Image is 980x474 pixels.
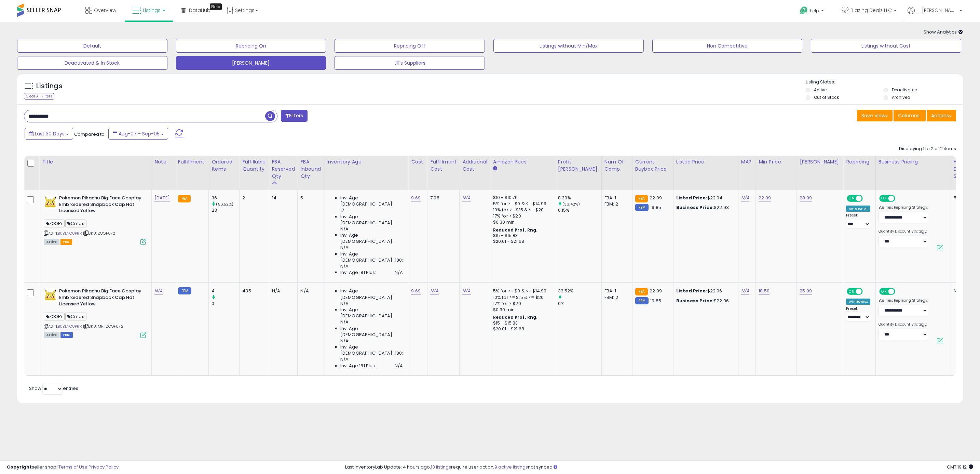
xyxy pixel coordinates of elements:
[281,110,308,122] button: Filters
[300,195,318,201] div: 5
[635,297,649,304] small: FBM
[59,288,142,309] b: Pokemon Pikachu Big Face Cosplay Embroidered Snapback Cap Hat Licensed Yellow
[462,158,487,173] div: Additional Cost
[17,39,167,53] button: Default
[24,93,54,100] div: Clear All Filters
[143,7,161,14] span: Listings
[395,269,403,276] span: N/A
[340,245,349,251] span: N/A
[846,158,873,166] div: Repricing
[340,326,403,338] span: Inv. Age [DEMOGRAPHIC_DATA]:
[879,322,928,327] label: Quantity Discount Strategy:
[44,195,146,244] div: ASIN:
[210,3,222,10] div: Tooltip anchor
[800,158,840,166] div: [PERSON_NAME]
[327,158,405,166] div: Inventory Age
[650,204,661,211] span: 19.85
[411,288,421,294] a: 9.69
[493,239,550,245] div: $20.01 - $21.68
[60,332,73,338] span: FBM
[814,94,839,100] label: Out of Stock
[562,201,580,207] small: (36.42%)
[759,288,770,294] a: 18.50
[894,196,905,201] span: OFF
[924,29,963,35] span: Show Analytics
[44,313,65,320] span: ZOOFY
[340,288,403,300] span: Inv. Age [DEMOGRAPHIC_DATA]:
[493,307,550,313] div: $0.30 min
[493,294,550,301] div: 10% for >= $15 & <= $20
[558,301,601,307] div: 0%
[340,356,349,363] span: N/A
[340,232,403,245] span: Inv. Age [DEMOGRAPHIC_DATA]:
[300,288,318,294] div: N/A
[676,195,733,201] div: $22.94
[604,158,629,173] div: Num of Comp.
[493,320,550,326] div: $15 - $15.83
[154,195,170,201] a: [DATE]
[83,231,115,236] span: | SKU: ZOOF072
[430,158,457,173] div: Fulfillment Cost
[340,251,403,263] span: Inv. Age [DEMOGRAPHIC_DATA]-180:
[879,229,928,234] label: Quantity Discount Strategy:
[242,195,263,201] div: 2
[340,226,349,232] span: N/A
[676,298,733,304] div: $22.96
[17,56,167,70] button: Deactivated & In Stock
[954,158,979,180] div: Historical Days Of Supply
[558,288,601,294] div: 33.52%
[493,227,538,233] b: Reduced Prof. Rng.
[635,158,670,173] div: Current Buybox Price
[846,206,870,212] div: Amazon AI
[42,158,149,166] div: Title
[954,195,976,201] div: 53.30
[44,288,146,337] div: ASIN:
[242,158,266,173] div: Fulfillable Quantity
[899,146,956,152] div: Displaying 1 to 2 of 2 items
[880,289,888,294] span: ON
[340,344,403,356] span: Inv. Age [DEMOGRAPHIC_DATA]-180:
[493,213,550,219] div: 17% for > $20
[212,207,239,213] div: 23
[65,220,86,227] span: Cmas
[604,294,627,301] div: FBM: 2
[635,204,649,211] small: FBM
[493,288,550,294] div: 5% for >= $0 & <= $14.99
[898,112,920,119] span: Columns
[894,110,926,121] button: Columns
[892,94,910,100] label: Archived
[300,158,321,180] div: FBA inbound Qty
[178,287,191,294] small: FBM
[741,158,753,166] div: MAP
[216,201,233,207] small: (56.52%)
[154,158,172,166] div: Note
[340,338,349,344] span: N/A
[411,158,424,166] div: Cost
[892,87,917,93] label: Deactivated
[242,288,263,294] div: 435
[212,195,239,201] div: 36
[954,288,976,294] div: N/A
[650,288,662,294] span: 22.99
[558,207,601,213] div: 6.15%
[741,195,749,201] a: N/A
[335,56,485,70] button: JK's Suppliers
[36,81,63,91] h5: Listings
[741,288,749,294] a: N/A
[604,195,627,201] div: FBA: 1
[340,269,376,276] span: Inv. Age 181 Plus:
[212,158,236,173] div: Ordered Items
[927,110,956,121] button: Actions
[340,363,376,369] span: Inv. Age 181 Plus:
[340,301,349,307] span: N/A
[916,7,957,14] span: Hi [PERSON_NAME]
[800,195,812,201] a: 28.99
[880,196,888,201] span: ON
[60,239,72,245] span: FBA
[272,195,292,201] div: 14
[178,195,191,202] small: FBA
[462,195,471,201] a: N/A
[894,289,905,294] span: OFF
[430,288,438,294] a: N/A
[58,231,82,236] a: B0BLNC8PRR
